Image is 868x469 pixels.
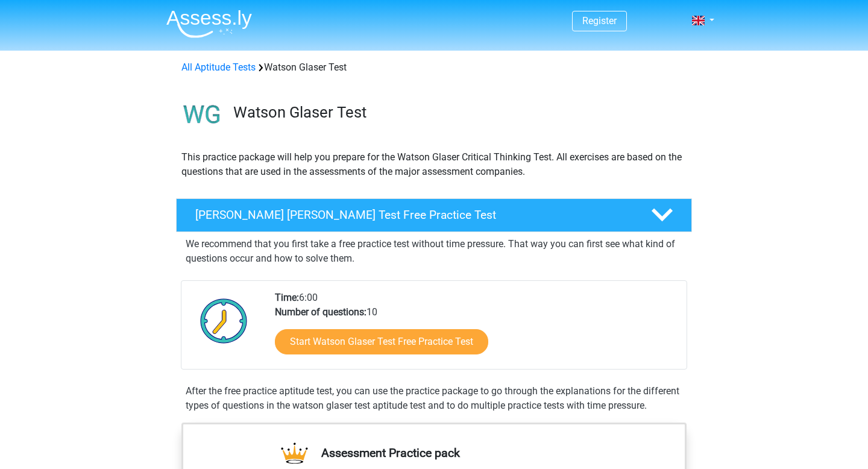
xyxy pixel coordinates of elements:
[193,291,254,351] img: Clock
[275,329,488,354] a: Start Watson Glaser Test Free Practice Test
[171,198,697,232] a: [PERSON_NAME] [PERSON_NAME] Test Free Practice Test
[177,60,691,75] div: Watson Glaser Test
[275,306,366,318] b: Number of questions:
[582,15,617,27] a: Register
[233,103,682,122] h3: Watson Glaser Test
[275,292,299,303] b: Time:
[181,384,687,413] div: After the free practice aptitude test, you can use the practice package to go through the explana...
[181,61,256,73] a: All Aptitude Tests
[186,237,682,266] p: We recommend that you first take a free practice test without time pressure. That way you can fir...
[266,291,686,369] div: 6:00 10
[181,150,687,179] p: This practice package will help you prepare for the Watson Glaser Critical Thinking Test. All exe...
[166,10,252,38] img: Assessly
[177,89,228,140] img: watson glaser test
[195,208,632,222] h4: [PERSON_NAME] [PERSON_NAME] Test Free Practice Test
